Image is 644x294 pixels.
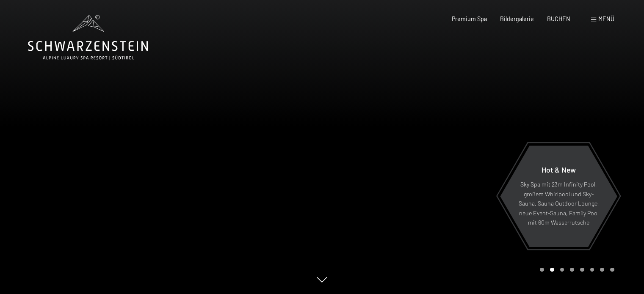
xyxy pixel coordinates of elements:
[598,15,614,22] span: Menü
[590,268,594,272] div: Carousel Page 6
[518,180,599,228] p: Sky Spa mit 23m Infinity Pool, großem Whirlpool und Sky-Sauna, Sauna Outdoor Lounge, neue Event-S...
[570,268,574,272] div: Carousel Page 4
[550,268,554,272] div: Carousel Page 2 (Current Slide)
[540,268,544,272] div: Carousel Page 1
[547,15,570,22] a: BUCHEN
[500,15,534,22] a: Bildergalerie
[500,145,618,247] a: Hot & New Sky Spa mit 23m Infinity Pool, großem Whirlpool und Sky-Sauna, Sauna Outdoor Lounge, ne...
[542,165,576,174] span: Hot & New
[560,268,564,272] div: Carousel Page 3
[537,268,614,272] div: Carousel Pagination
[600,268,604,272] div: Carousel Page 7
[580,268,584,272] div: Carousel Page 5
[610,268,614,272] div: Carousel Page 8
[452,15,487,22] a: Premium Spa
